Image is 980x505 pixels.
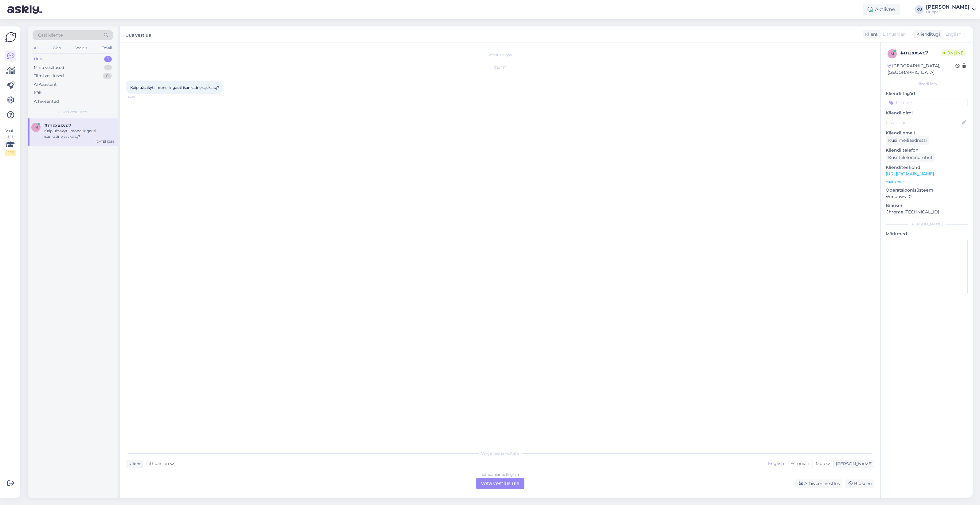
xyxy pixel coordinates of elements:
p: Kliendi email [886,130,968,136]
p: Operatsioonisüsteem [886,187,968,193]
span: m [891,51,894,56]
div: Tiimi vestlused [34,73,64,79]
div: # mzxxsvc7 [900,49,941,57]
div: 1 [104,56,112,62]
input: Lisa tag [886,98,968,107]
p: Vaata edasi ... [886,179,968,185]
div: Klient [126,461,141,467]
div: AI Assistent [34,82,57,88]
div: Klienditugi [914,31,940,38]
div: Vaata siia [5,128,16,156]
div: Email [100,44,113,52]
span: 13:39 [128,94,151,99]
div: Estonian [787,459,812,468]
div: [DATE] [126,65,874,71]
p: Märkmed [886,231,968,237]
p: Kliendi telefon [886,147,968,153]
div: Web [51,44,62,52]
a: [URL][DOMAIN_NAME] [886,171,934,177]
span: Kaip užsakyti įmonei ir gauti išankstinę sąskaitą? [130,85,219,90]
p: Brauser [886,202,968,209]
div: Kõik [34,90,43,96]
div: 2 / 3 [5,150,16,156]
div: Blokeeri [845,479,874,488]
p: Kliendi nimi [886,110,968,116]
div: Aktiivne [863,4,900,15]
div: Kliendi info [886,81,968,87]
div: [GEOGRAPHIC_DATA], [GEOGRAPHIC_DATA] [888,63,955,76]
span: Lithuanian [883,31,906,38]
div: 0 [103,73,112,79]
span: #mzxxsvc7 [44,123,71,128]
div: Kaip užsakyti įmonei ir gauti išankstinę sąskaitą? [44,128,114,139]
span: Uued vestlused [59,109,87,115]
div: [PERSON_NAME] [886,221,968,227]
span: Online [941,50,966,56]
p: Klienditeekond [886,164,968,171]
p: Windows 10 [886,193,968,200]
div: Võta vestlus üle [476,478,524,489]
img: Askly Logo [5,31,17,43]
div: Küsi telefoninumbrit [886,153,935,162]
a: [PERSON_NAME]Huppa OÜ [926,5,976,14]
label: Uus vestlus [125,30,151,38]
input: Lisa nimi [886,119,961,126]
div: [PERSON_NAME] [926,5,970,10]
div: English [765,459,787,468]
span: Otsi kliente [38,32,63,38]
div: Huppa OÜ [926,10,970,14]
div: Minu vestlused [34,65,64,71]
div: KU [915,5,923,14]
div: 1 [104,65,112,71]
div: Küsi meiliaadressi [886,136,929,145]
div: Vestlus algas [126,52,874,58]
span: English [945,31,961,38]
p: Kliendi tag'id [886,90,968,97]
div: Arhiveeritud [34,98,59,105]
div: [PERSON_NAME] [833,461,872,467]
div: [DATE] 13:39 [96,139,114,144]
div: Arhiveeri vestlus [795,479,842,488]
div: Uus [34,56,42,62]
span: Lithuanian [146,460,169,467]
p: Chrome [TECHNICAL_ID] [886,209,968,215]
span: Muu [816,461,825,466]
div: Valige keel ja vastake [126,451,874,456]
div: All [33,44,40,52]
div: Lithuanian to English [482,472,519,477]
div: Socials [73,44,88,52]
span: m [34,125,38,129]
div: Klient [863,31,878,38]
